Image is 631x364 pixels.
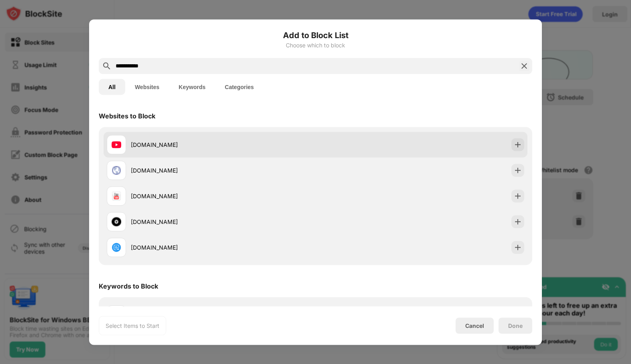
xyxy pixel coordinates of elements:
[99,79,125,95] button: All
[99,112,155,120] div: Websites to Block
[215,79,263,95] button: Categories
[112,242,121,252] img: favicons
[99,42,532,48] div: Choose which to block
[131,243,315,252] div: [DOMAIN_NAME]
[508,322,523,329] div: Done
[106,321,159,329] div: Select Items to Start
[125,79,169,95] button: Websites
[169,79,215,95] button: Keywords
[465,322,484,329] div: Cancel
[112,165,121,175] img: favicons
[112,217,121,226] img: favicons
[131,140,315,149] div: [DOMAIN_NAME]
[102,61,112,71] img: search.svg
[99,29,532,41] h6: Add to Block List
[131,218,315,226] div: [DOMAIN_NAME]
[131,192,315,200] div: [DOMAIN_NAME]
[99,282,158,290] div: Keywords to Block
[519,61,529,71] img: search-close
[131,166,315,175] div: [DOMAIN_NAME]
[112,191,121,201] img: favicons
[112,140,121,149] img: favicons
